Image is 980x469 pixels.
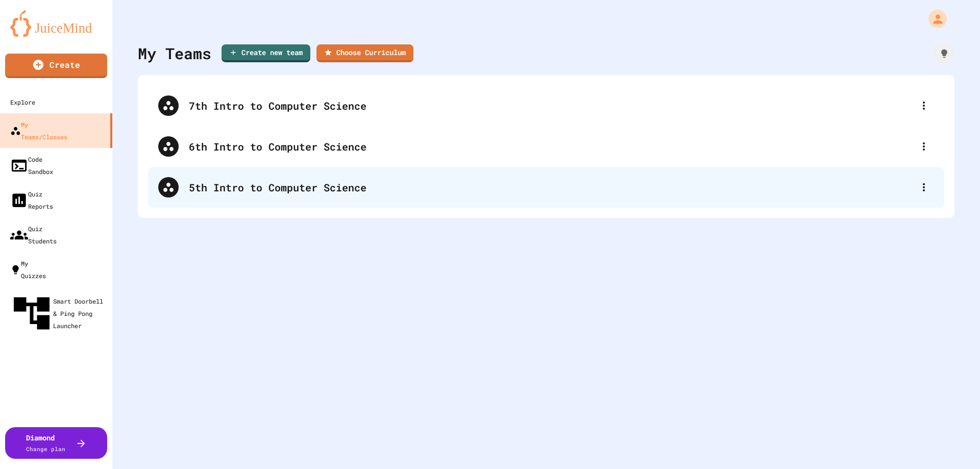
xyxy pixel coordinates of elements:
div: Quiz Reports [10,188,53,212]
div: Explore [10,96,35,108]
div: 7th Intro to Computer Science [189,98,914,113]
div: My Quizzes [10,257,46,282]
div: 6th Intro to Computer Science [189,139,914,154]
img: logo-orange.svg [10,10,102,37]
div: Quiz Students [10,223,57,247]
div: Smart Doorbell & Ping Pong Launcher [10,292,108,335]
div: My Account [918,7,949,31]
a: Create new team [222,44,310,62]
a: Choose Curriculum [316,44,413,62]
div: How it works [934,43,954,64]
span: Change plan [26,445,65,453]
div: 5th Intro to Computer Science [189,180,914,195]
div: 7th Intro to Computer Science [148,85,944,126]
div: Diamond [26,432,65,454]
div: 5th Intro to Computer Science [148,167,944,208]
button: DiamondChange plan [5,427,107,459]
div: My Teams [138,42,211,65]
div: My Teams/Classes [10,118,67,143]
a: Create [5,54,107,78]
div: 6th Intro to Computer Science [148,126,944,167]
div: Code Sandbox [10,153,53,178]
